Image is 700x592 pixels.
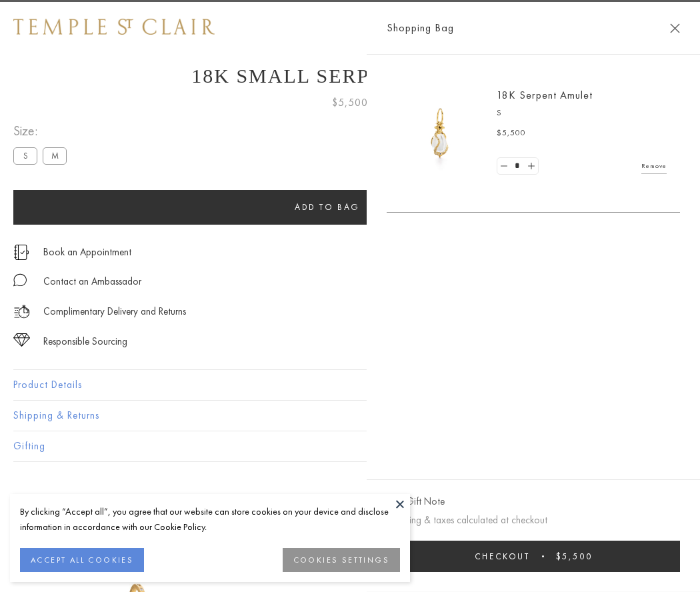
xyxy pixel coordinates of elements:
[13,431,687,461] button: Gifting
[670,23,680,33] button: Close Shopping Bag
[295,201,360,213] span: Add to bag
[387,541,680,572] button: Checkout $5,500
[20,548,144,572] button: ACCEPT ALL COOKIES
[13,190,641,225] button: Add to bag
[43,147,67,164] label: M
[400,93,480,173] img: P51836-E11SERPPV
[497,158,511,175] a: Set quantity to 0
[13,333,30,347] img: icon_sourcing.svg
[497,107,667,120] p: S
[332,94,368,111] span: $5,500
[13,370,687,400] button: Product Details
[556,551,593,562] span: $5,500
[13,147,37,164] label: S
[43,303,186,320] p: Complimentary Delivery and Returns
[13,245,29,260] img: icon_appointment.svg
[20,504,400,535] div: By clicking “Accept all”, you agree that our website can store cookies on your device and disclos...
[13,65,687,87] h1: 18K Small Serpent Amulet
[475,551,530,562] span: Checkout
[13,19,215,35] img: Temple St. Clair
[283,548,400,572] button: COOKIES SETTINGS
[387,19,454,37] span: Shopping Bag
[13,401,687,431] button: Shipping & Returns
[387,493,445,510] button: Add Gift Note
[387,512,680,529] p: Shipping & taxes calculated at checkout
[43,245,131,259] a: Book an Appointment
[43,273,141,290] div: Contact an Ambassador
[524,158,537,175] a: Set quantity to 2
[641,159,667,173] a: Remove
[13,120,72,142] span: Size:
[43,333,127,350] div: Responsible Sourcing
[13,303,30,320] img: icon_delivery.svg
[497,88,593,102] a: 18K Serpent Amulet
[13,273,27,287] img: MessageIcon-01_2.svg
[497,127,526,140] span: $5,500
